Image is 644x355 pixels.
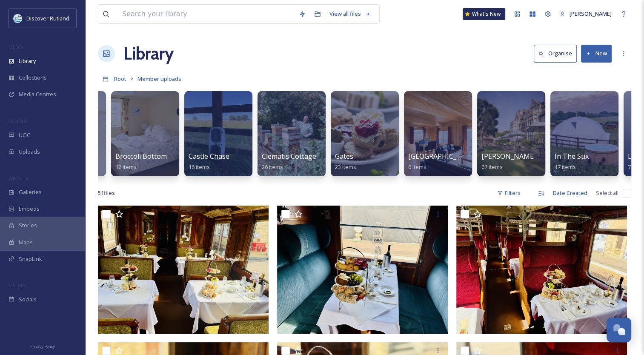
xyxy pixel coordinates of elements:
[262,152,316,161] span: Clematis Cottage
[19,205,40,213] span: Embeds
[262,152,316,171] a: Clematis Cottage26 items
[262,163,283,171] span: 26 items
[19,238,33,246] span: Maps
[137,74,181,84] a: Member uploads
[408,163,426,171] span: 6 items
[14,14,22,23] img: DiscoverRutlandlog37F0B7.png
[19,255,42,263] span: SnapLink
[19,188,42,196] span: Galleries
[481,152,592,161] span: [PERSON_NAME] [PERSON_NAME]
[123,41,174,66] a: Library
[555,152,589,171] a: In The Stix17 items
[9,282,26,289] span: SOCIALS
[114,74,126,84] a: Root
[408,152,477,171] a: [GEOGRAPHIC_DATA]6 items
[335,163,356,171] span: 23 items
[9,44,23,50] span: MEDIA
[9,118,27,124] span: COLLECT
[19,295,37,303] span: Socials
[30,344,55,349] span: Privacy Policy
[115,152,167,171] a: Broccoli Bottom12 items
[30,341,55,351] a: Privacy Policy
[19,90,56,98] span: Media Centres
[115,163,137,171] span: 12 items
[335,152,353,161] span: Gates
[534,45,577,62] button: Organise
[189,152,229,171] a: Castle Chase16 items
[481,152,592,171] a: [PERSON_NAME] [PERSON_NAME]67 items
[570,10,612,17] span: [PERSON_NAME]
[189,163,210,171] span: 16 items
[114,75,126,83] span: Root
[549,185,592,201] div: Date Created
[19,148,40,156] span: Uploads
[19,131,30,139] span: UGC
[9,175,28,181] span: WIDGETS
[98,189,115,197] span: 51 file s
[277,206,448,334] img: ext_1757517466.696109_chris.oregan@nvr.org.uk-20250907_100421810_iOS.jpg
[493,185,525,201] div: Filters
[555,152,589,161] span: In The Stix
[581,45,612,62] button: New
[26,14,69,22] span: Discover Rutland
[555,6,616,22] a: [PERSON_NAME]
[137,75,181,83] span: Member uploads
[534,45,581,62] a: Organise
[555,163,576,171] span: 17 items
[19,221,37,229] span: Stories
[456,206,627,334] img: ext_1757517465.424999_chris.oregan@nvr.org.uk-20250907_101140651_iOS.jpg
[463,8,505,20] a: What's New
[335,152,356,171] a: Gates23 items
[607,318,631,342] button: Open Chat
[481,163,503,171] span: 67 items
[115,152,167,161] span: Broccoli Bottom
[408,152,477,161] span: [GEOGRAPHIC_DATA]
[19,74,47,82] span: Collections
[118,5,295,23] input: Search your library
[98,206,269,334] img: ext_1757517467.984871_chris.oregan@nvr.org.uk-20250907_100258329_iOS.jpg
[19,57,36,65] span: Library
[325,6,375,22] a: View all files
[596,189,618,197] span: Select all
[189,152,229,161] span: Castle Chase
